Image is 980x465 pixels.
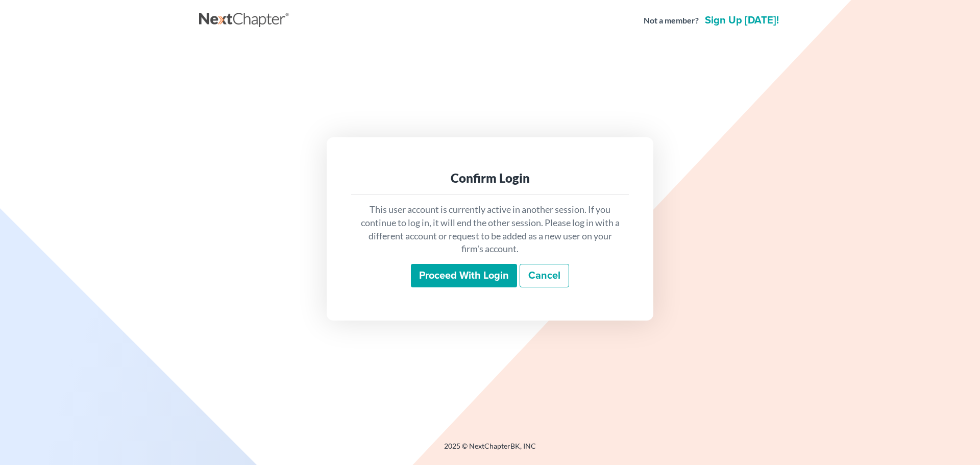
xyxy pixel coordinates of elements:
[411,264,517,287] input: Proceed with login
[703,15,781,26] a: Sign up [DATE]!
[359,203,621,256] p: This user account is currently active in another session. If you continue to log in, it will end ...
[520,264,569,287] a: Cancel
[199,441,781,459] div: 2025 © NextChapterBK, INC
[359,170,621,186] div: Confirm Login
[644,15,699,27] strong: Not a member?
